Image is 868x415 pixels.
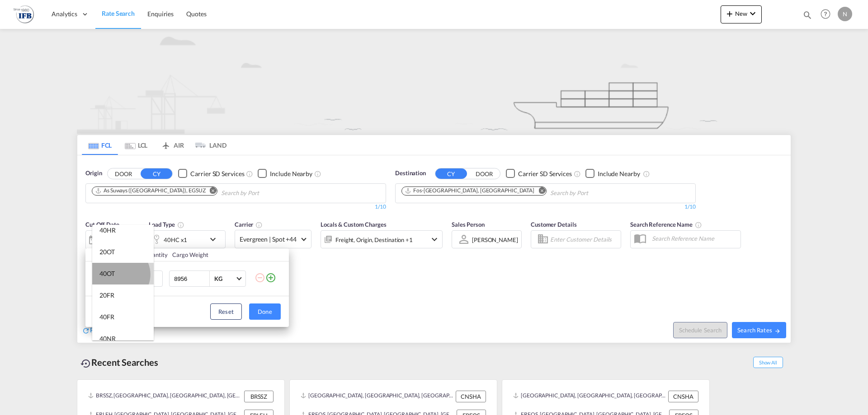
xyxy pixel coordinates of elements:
[99,247,115,256] div: 20OT
[99,312,114,322] div: 40FR
[99,226,116,235] div: 40HR
[99,334,116,343] div: 40NR
[99,269,115,278] div: 40OT
[99,291,114,300] div: 20FR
